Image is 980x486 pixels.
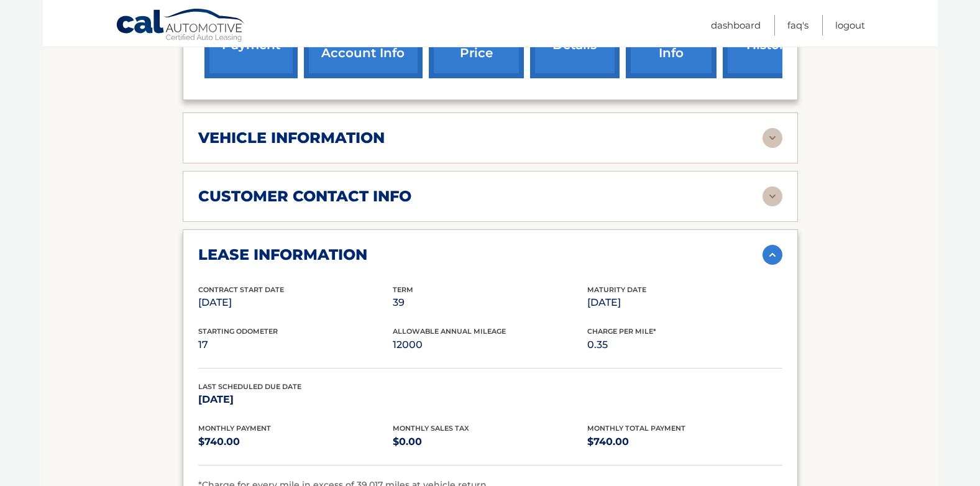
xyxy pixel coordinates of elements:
a: Logout [835,15,865,35]
span: Contract Start Date [198,285,284,294]
p: $0.00 [393,433,587,451]
p: 0.35 [587,336,782,354]
a: Cal Automotive [116,8,246,44]
img: accordion-rest.svg [762,128,782,148]
span: Last Scheduled Due Date [198,382,301,391]
h2: lease information [198,245,367,264]
p: [DATE] [198,294,393,311]
span: Charge Per Mile* [587,327,656,336]
p: 39 [393,294,587,311]
span: Allowable Annual Mileage [393,327,506,336]
span: Starting Odometer [198,327,278,336]
p: 12000 [393,336,587,354]
img: accordion-active.svg [762,245,782,265]
span: Monthly Sales Tax [393,424,469,433]
p: [DATE] [587,294,782,311]
span: Monthly Payment [198,424,271,433]
a: FAQ's [787,15,808,35]
p: $740.00 [587,433,782,451]
h2: vehicle information [198,129,385,147]
span: Monthly Total Payment [587,424,685,433]
p: [DATE] [198,391,393,408]
img: accordion-rest.svg [762,186,782,206]
span: Maturity Date [587,285,646,294]
p: 17 [198,336,393,354]
p: $740.00 [198,433,393,451]
h2: customer contact info [198,187,411,206]
a: Dashboard [711,15,761,35]
span: Term [393,285,413,294]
